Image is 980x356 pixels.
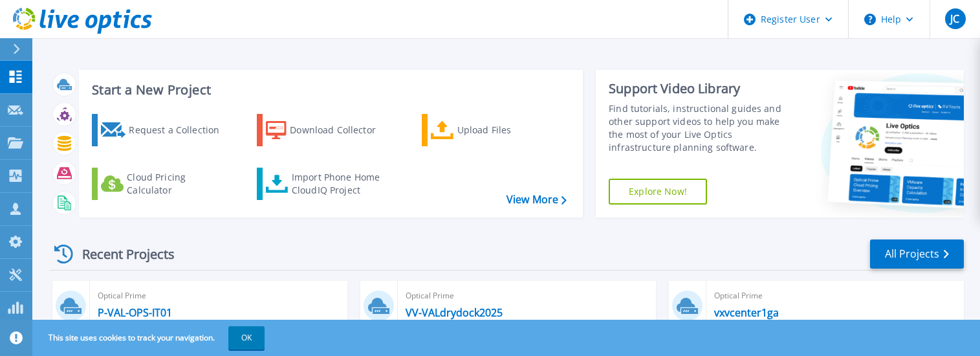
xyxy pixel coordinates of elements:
div: Cloud Pricing Calculator [127,171,230,197]
div: Find tutorials, instructional guides and other support videos to help you make the most of your L... [609,102,793,154]
span: Optical Prime [98,289,340,303]
a: Request a Collection [92,114,236,146]
div: Upload Files [457,117,561,143]
div: Import Phone Home CloudIQ Project [292,171,393,197]
a: View More [506,194,567,206]
a: Upload Files [422,114,566,146]
h3: Start a New Project [92,83,566,97]
a: vxvcenter1ga [714,306,779,319]
div: Support Video Library [609,80,793,97]
a: Explore Now! [609,179,707,205]
span: JC [950,14,959,24]
a: Download Collector [257,114,401,146]
div: Request a Collection [129,117,232,143]
span: Optical Prime [406,289,648,303]
a: All Projects [870,239,964,269]
button: OK [228,326,265,350]
a: VV-VALdrydock2025 [406,306,503,319]
span: Optical Prime [714,289,956,303]
a: P-VAL-OPS-IT01 [98,306,172,319]
div: Recent Projects [50,238,192,270]
a: Cloud Pricing Calculator [92,168,236,200]
div: Download Collector [290,117,393,143]
span: This site uses cookies to track your navigation. [36,326,265,350]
